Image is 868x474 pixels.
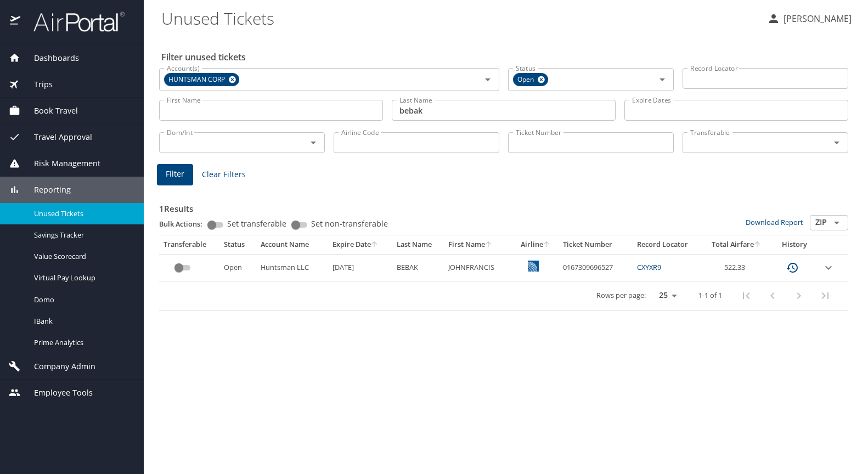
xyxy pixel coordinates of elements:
button: expand row [822,261,835,274]
span: Company Admin [20,360,95,373]
button: sort [485,241,493,249]
th: Record Locator [633,235,703,254]
span: Unused Tickets [34,208,131,219]
td: Open [219,254,256,281]
a: CXYXR9 [637,262,661,272]
th: Expire Date [328,235,392,254]
div: Transferable [164,240,215,250]
p: [PERSON_NAME] [780,12,852,25]
span: Set non-transferable [311,220,388,228]
h2: Filter unused tickets [161,48,850,66]
span: HUNTSMAN CORP [164,74,232,86]
span: Prime Analytics [34,337,131,348]
span: Filter [166,167,184,181]
button: Filter [157,164,193,185]
span: Book Travel [20,105,78,117]
span: Domo [34,295,131,305]
th: Status [219,235,256,254]
button: sort [371,241,379,249]
span: Employee Tools [20,387,93,399]
span: Value Scorecard [34,251,131,262]
img: icon-airportal.png [10,11,21,32]
th: Ticket Number [559,235,633,254]
td: JOHNFRANCIS [444,254,513,281]
th: History [771,235,817,254]
button: Open [480,72,495,87]
button: Open [829,135,844,150]
select: rows per page [650,287,681,304]
th: Airline [513,235,559,254]
span: Savings Tracker [34,230,131,240]
h3: 1 Results [159,196,848,215]
div: HUNTSMAN CORP [164,73,239,86]
button: [PERSON_NAME] [763,9,856,29]
span: Travel Approval [20,131,92,143]
img: United Airlines [528,261,539,272]
td: Huntsman LLC [256,254,328,281]
button: sort [754,241,762,249]
span: Reporting [20,184,71,196]
a: Download Report [746,217,803,227]
th: Account Name [256,235,328,254]
p: 1-1 of 1 [698,292,722,299]
td: 522.33 [702,254,771,281]
span: Open [513,74,540,86]
td: BEBAK [392,254,444,281]
button: Open [655,72,670,87]
span: Risk Management [20,157,100,170]
button: Clear Filters [198,165,250,185]
th: Total Airfare [702,235,771,254]
th: Last Name [392,235,444,254]
button: Open [306,135,321,150]
td: [DATE] [328,254,392,281]
button: sort [543,241,551,249]
div: Open [513,73,548,86]
span: Set transferable [227,220,286,228]
p: Bulk Actions: [159,219,211,229]
span: Trips [20,78,53,91]
span: Dashboards [20,52,79,64]
table: custom pagination table [159,235,848,311]
button: Open [829,215,844,230]
th: First Name [444,235,513,254]
span: IBank [34,316,131,326]
p: Rows per page: [596,292,646,299]
td: 0167309696527 [559,254,633,281]
span: Clear Filters [202,168,246,182]
h1: Unused Tickets [161,1,758,35]
span: Virtual Pay Lookup [34,273,131,283]
img: airportal-logo.png [21,11,125,32]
